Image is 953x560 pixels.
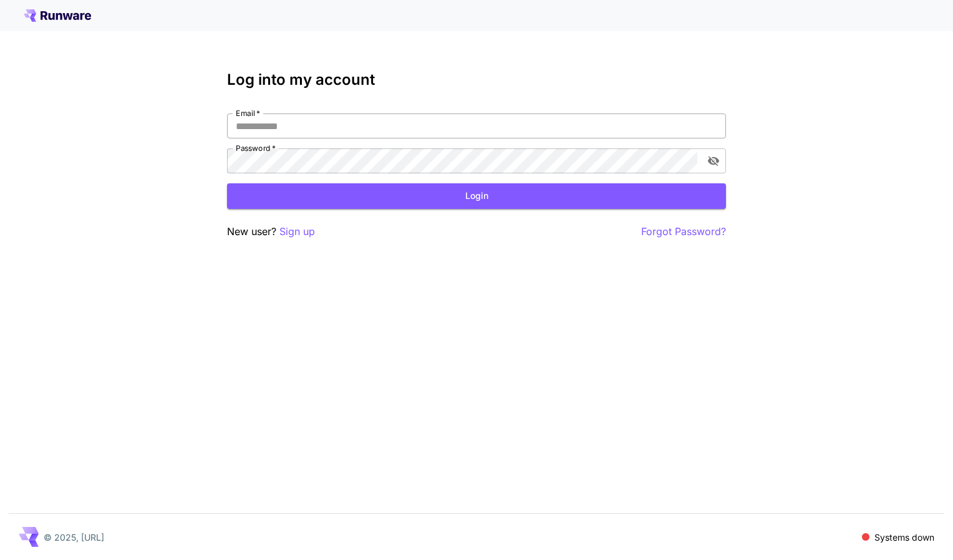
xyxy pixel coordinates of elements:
p: Systems down [874,531,934,544]
button: Forgot Password? [641,224,726,239]
button: Sign up [279,224,315,239]
label: Password [236,143,276,153]
button: toggle password visibility [702,150,725,172]
p: © 2025, [URL] [44,531,104,544]
label: Email [236,108,260,118]
button: Login [227,183,726,209]
p: New user? [227,224,315,239]
h3: Log into my account [227,71,726,89]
